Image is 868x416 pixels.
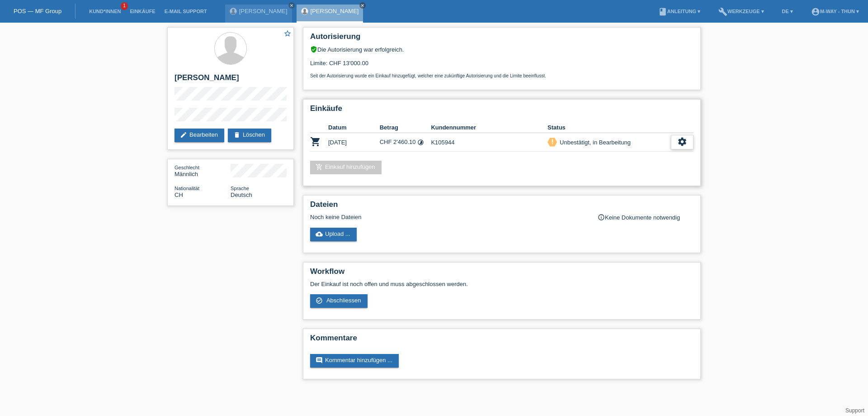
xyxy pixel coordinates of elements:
span: Nationalität [175,186,199,191]
i: close [289,3,294,8]
p: Seit der Autorisierung wurde ein Einkauf hinzugefügt, welcher eine zukünftige Autorisierung und d... [310,73,693,78]
i: check_circle_outline [316,297,323,304]
a: star_border [283,29,292,39]
a: buildWerkzeuge ▾ [714,9,769,14]
i: star_border [283,29,292,38]
a: editBearbeiten [175,129,224,142]
span: 1 [121,2,128,10]
a: [PERSON_NAME] [311,8,359,14]
a: deleteLöschen [228,129,271,142]
a: cloud_uploadUpload ... [310,228,357,241]
a: DE ▾ [778,9,797,14]
h2: Workflow [310,267,693,281]
div: Noch keine Dateien [310,214,586,220]
span: Geschlecht [175,165,199,170]
p: Der Einkauf ist noch offen und muss abgeschlossen werden. [310,281,693,287]
a: commentKommentar hinzufügen ... [310,354,399,368]
i: delete [233,131,241,139]
h2: Kommentare [310,334,693,347]
a: [PERSON_NAME] [239,8,288,14]
a: Einkäufe [125,9,160,14]
td: K105944 [431,133,547,152]
a: E-Mail Support [160,9,212,14]
a: Support [845,407,864,414]
td: [DATE] [328,133,380,152]
div: Limite: CHF 13'000.00 [310,53,693,78]
i: verified_user [310,46,317,53]
h2: Einkäufe [310,104,693,118]
i: cloud_upload [316,230,323,238]
i: settings [677,137,687,147]
i: POSP00027682 [310,136,321,147]
td: CHF 2'460.10 [380,133,431,152]
a: bookAnleitung ▾ [654,9,705,14]
i: add_shopping_cart [316,163,323,171]
span: Schweiz [175,191,183,198]
a: Kund*innen [85,9,125,14]
span: Abschliessen [326,297,361,304]
i: Fixe Raten (24 Raten) [417,139,424,146]
a: check_circle_outline Abschliessen [310,294,368,308]
a: close [359,2,366,9]
th: Betrag [380,122,431,133]
i: close [360,3,365,8]
span: Sprache [231,186,249,191]
i: account_circle [811,7,820,16]
a: account_circlem-way - Thun ▾ [807,9,863,14]
h2: Dateien [310,200,693,214]
th: Kundennummer [431,122,547,133]
i: priority_high [549,139,556,145]
i: edit [180,131,187,139]
th: Status [547,122,671,133]
th: Datum [328,122,380,133]
div: Keine Dokumente notwendig [598,214,693,221]
i: book [658,7,667,16]
a: POS — MF Group [14,8,61,14]
h2: Autorisierung [310,32,693,46]
div: Unbestätigt, in Bearbeitung [557,138,631,147]
div: Die Autorisierung war erfolgreich. [310,46,693,53]
i: build [718,7,727,16]
i: comment [316,357,323,364]
i: info_outline [598,214,605,221]
div: Männlich [175,164,231,177]
span: Deutsch [231,191,252,198]
a: add_shopping_cartEinkauf hinzufügen [310,161,382,174]
a: close [288,2,295,9]
h2: [PERSON_NAME] [175,73,287,87]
